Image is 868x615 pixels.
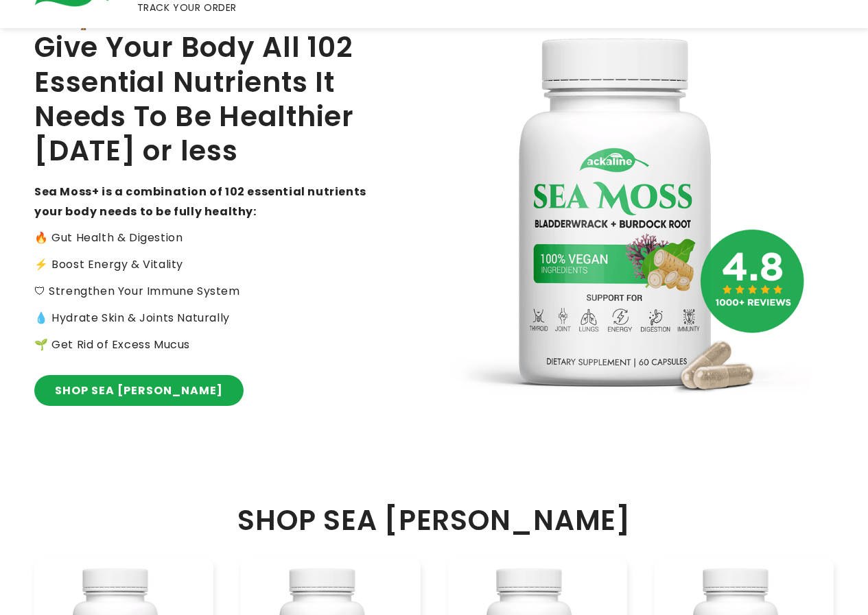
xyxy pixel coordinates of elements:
h2: SHOP SEA [PERSON_NAME] [34,503,834,538]
a: SHOP SEA [PERSON_NAME] [34,375,244,406]
h2: Give Your Body All 102 Essential Nutrients It Needs To Be Healthier [DATE] or less [34,30,386,169]
p: 🌱 Get Rid of Excess Mucus [34,335,386,355]
span: TRACK YOUR ORDER [137,1,237,14]
p: 💧 Hydrate Skin & Joints Naturally [34,309,386,328]
strong: Sea Moss+ is a combination of 102 essential nutrients your body needs to be fully healthy: [34,184,366,219]
p: 🛡 Strengthen Your Immune System [34,282,386,302]
p: 🔥 Gut Health & Digestion [34,228,386,248]
p: ⚡️ Boost Energy & Vitality [34,255,386,275]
